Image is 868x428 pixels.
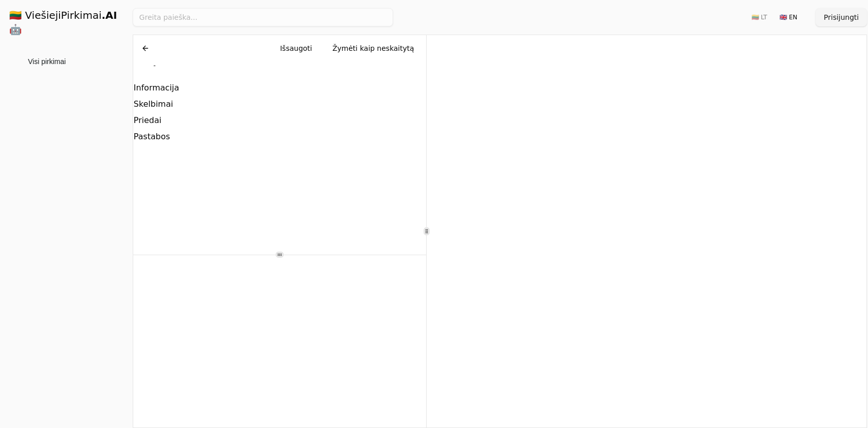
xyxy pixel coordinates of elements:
button: Žymėti kaip neskaitytą [324,39,423,57]
button: 🇬🇧 EN [773,9,803,25]
span: Skelbimai [134,99,173,109]
span: Informacija [134,83,179,93]
button: Išsaugoti [272,39,320,57]
span: Priedai [134,115,162,125]
span: Visi pirkimai [28,54,66,69]
div: - [154,62,422,70]
input: Greita paieška... [133,8,393,26]
span: Pastabos [134,132,170,141]
button: Prisijungti [816,8,867,26]
strong: .AI [102,9,117,21]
